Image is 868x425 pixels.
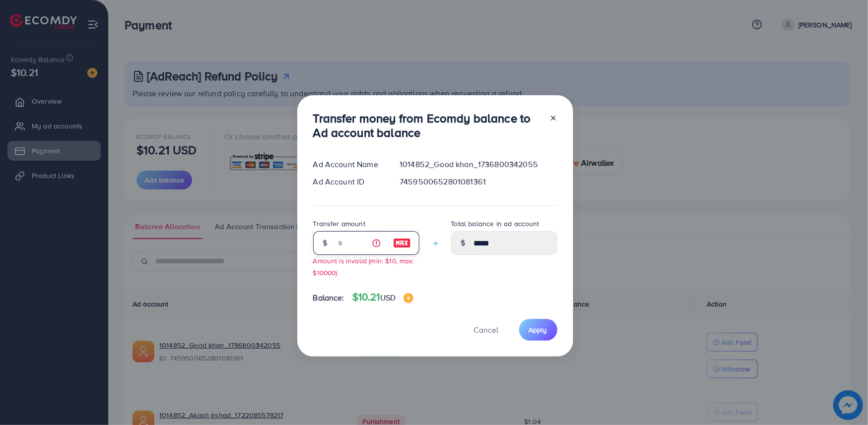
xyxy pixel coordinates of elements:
[451,219,539,229] label: Total balance in ad account
[313,256,414,277] small: Amount is invalid (min: $10, max: $10000)
[403,293,413,303] img: image
[313,219,365,229] label: Transfer amount
[392,176,565,187] div: 7459500652801081361
[474,324,499,335] span: Cancel
[352,291,413,304] h4: $10.21
[529,325,547,335] span: Apply
[313,111,541,140] h3: Transfer money from Ecomdy balance to Ad account balance
[313,292,344,304] span: Balance:
[380,292,396,303] span: USD
[519,319,557,340] button: Apply
[392,159,565,170] div: 1014852_Good khan_1736800342055
[393,237,411,249] img: image
[305,176,392,187] div: Ad Account ID
[462,319,511,340] button: Cancel
[305,159,392,170] div: Ad Account Name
